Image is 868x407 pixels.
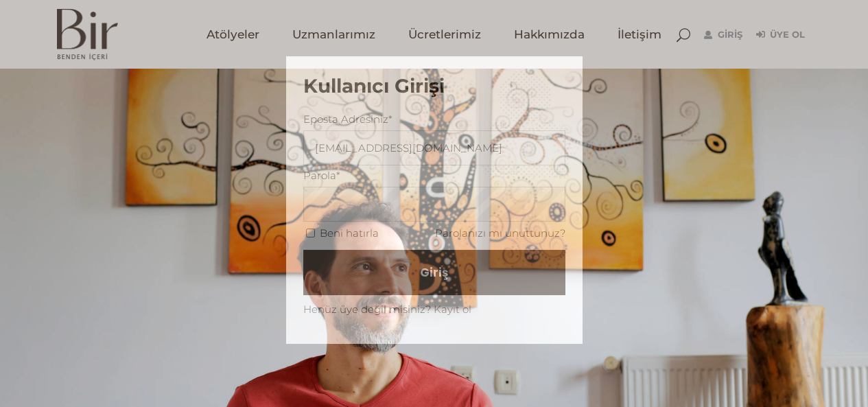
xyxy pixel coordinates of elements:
[303,111,392,128] label: Eposta Adresiniz*
[303,75,565,98] h3: Kullanıcı Girişi
[303,303,431,316] span: Henüz üye değil misiniz?
[303,167,340,184] label: Parola*
[303,130,565,165] input: Üç veya daha fazla karakter
[320,224,379,242] label: Beni hatırla
[435,226,565,240] a: Parolanızı mı unuttunuz?
[434,303,471,316] a: Kayıt ol
[303,250,565,295] button: Giriş
[420,261,448,284] span: Giriş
